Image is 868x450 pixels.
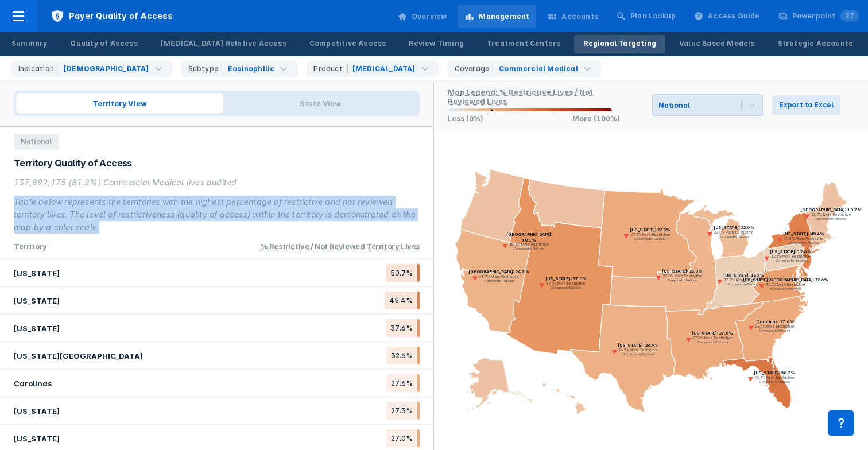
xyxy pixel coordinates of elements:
div: Product [313,64,347,74]
text: 45.4% More Restrictive [784,236,824,241]
div: % Restrictive / Not Reviewed territory Lives [261,242,420,251]
div: [US_STATE] [14,296,60,305]
text: Compared to National [484,279,515,282]
a: Strategic Accounts [769,35,862,53]
text: Compared to National [759,329,790,332]
div: [MEDICAL_DATA] [352,64,416,74]
span: Export to Excel [779,100,834,110]
div: Access Guide [708,11,759,21]
div: Accounts [561,11,598,22]
div: Summary [11,38,47,49]
div: [DEMOGRAPHIC_DATA] [64,64,149,74]
div: [US_STATE][GEOGRAPHIC_DATA] [14,351,143,360]
text: Compared to National [719,235,750,238]
text: [US_STATE]: 13.2% [723,273,764,278]
text: Compared to National [759,380,790,383]
text: 27.3% More Restrictive [630,232,671,237]
span: 50.7% [386,264,420,282]
span: Territory View [16,93,223,114]
span: 27.0% [386,429,420,447]
text: 37.6% More Restrictive [546,281,586,286]
div: [US_STATE] [14,324,60,333]
text: Compared to National [770,287,801,290]
text: Compared to National [816,217,847,220]
span: 27.3% [386,402,420,420]
div: Subtype [188,64,223,74]
span: 45.4% [385,292,420,309]
text: 32.6% More Restrictive [766,282,805,287]
div: Quality of Access [70,38,137,49]
div: Treatment Centers [487,38,560,49]
a: Review Timing [400,35,473,53]
div: Territory Quality of Access [14,157,420,169]
span: 32.6% [386,347,420,364]
text: Compared to National [623,352,654,356]
span: 37.6% [386,319,420,337]
text: [US_STATE]: 22.0% [714,225,754,230]
text: [US_STATE]: 27.0% [692,331,733,336]
text: 23.0% More Restrictive [662,274,703,278]
text: [US_STATE]: 37.6% [545,277,587,282]
div: [US_STATE] [14,434,60,443]
text: [GEOGRAPHIC_DATA]: 18.7% [800,207,862,212]
text: 13.2% More Restrictive [724,278,764,282]
p: More (100%) [572,114,620,123]
div: Regional Targeting [583,38,656,49]
text: 18.7% More Restrictive [811,212,851,217]
span: State View [223,93,417,114]
text: [US_STATE]: 26.9% [618,343,659,348]
text: [US_STATE]: 45.4% [783,231,824,236]
text: 12.6% More Restrictive [771,255,811,259]
div: Management [479,11,529,22]
div: 137,899,175 (81.2%) Commercial Medical lives audited [14,176,420,189]
a: Summary [2,35,56,53]
text: 26.9% More Restrictive [619,348,658,352]
text: [GEOGRAPHIC_DATA]: 24.7% [468,269,529,274]
span: 27.6% [386,374,420,392]
text: [GEOGRAPHIC_DATA]: [506,232,552,237]
div: Plan Lookup [630,11,676,21]
text: Compared to National [776,259,807,263]
div: Indication [18,64,59,74]
div: Review Timing [409,38,464,49]
a: Quality of Access [61,35,146,53]
text: [US_STATE]: 27.3% [630,227,671,232]
text: 50.7% More Restrictive [754,375,795,380]
div: Map Legend: % Restrictive Lives / Not Reviewed Lives [448,87,593,106]
div: Eosinophilic [228,64,274,74]
text: 22.0% More Restrictive [714,230,754,235]
a: Treatment Centers [478,35,569,53]
div: Strategic Accounts [778,38,853,49]
a: Value Based Models [670,35,764,53]
text: Carolinas: 27.6% [756,319,794,324]
text: 18.1% [522,238,536,243]
text: [US_STATE][GEOGRAPHIC_DATA]: 32.6% [743,277,828,282]
span: National [14,134,59,150]
a: [MEDICAL_DATA] Relative Access [152,35,296,53]
button: Export to Excel [772,95,840,115]
text: [US_STATE]: 12.6% [770,250,811,255]
div: Table below represents the territories with the highest percentage of restrictive and not reviewe... [14,196,420,234]
a: Competitive Access [300,35,396,53]
a: Overview [391,5,454,28]
div: territory [14,240,46,252]
div: National [658,101,689,110]
text: Compared to National [728,282,759,286]
div: Commercial Medical [499,64,578,74]
text: 27.0% More Restrictive [692,336,733,340]
a: Regional Targeting [574,35,665,53]
text: [US_STATE]: 50.7% [754,370,795,375]
text: Compared to National [551,286,582,289]
div: [US_STATE] [14,269,60,278]
text: Compared to National [789,241,820,245]
text: 24.7% More Restrictive [479,274,519,279]
a: Management [458,5,536,28]
div: Powerpoint [792,11,859,21]
text: 27.6% More Restrictive [755,324,795,329]
text: Compared to National [667,278,698,282]
div: [US_STATE] [14,406,60,416]
div: Carolinas [14,379,52,388]
span: 27 [840,10,859,21]
text: [US_STATE]: 23.0% [662,269,703,274]
text: Compared to National [635,237,666,240]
